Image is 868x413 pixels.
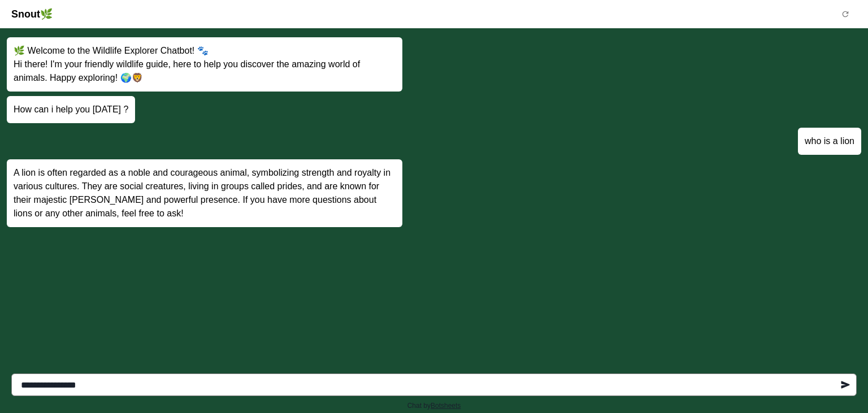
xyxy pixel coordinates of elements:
p: 🌿 Welcome to the Wildlife Explorer Chatbot! 🐾 [14,44,396,58]
p: A lion is often regarded as a noble and courageous animal, symbolizing strength and royalty in va... [14,166,396,220]
a: Botsheets [431,402,461,410]
p: Hi there! I'm your friendly wildlife guide, here to help you discover the amazing world of animal... [14,58,396,85]
p: who is a lion [805,134,854,148]
p: How can i help you [DATE] ? [14,103,128,116]
p: Chat by [407,401,461,411]
p: Snout🌿 [11,7,68,22]
button: Reset [834,3,857,25]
